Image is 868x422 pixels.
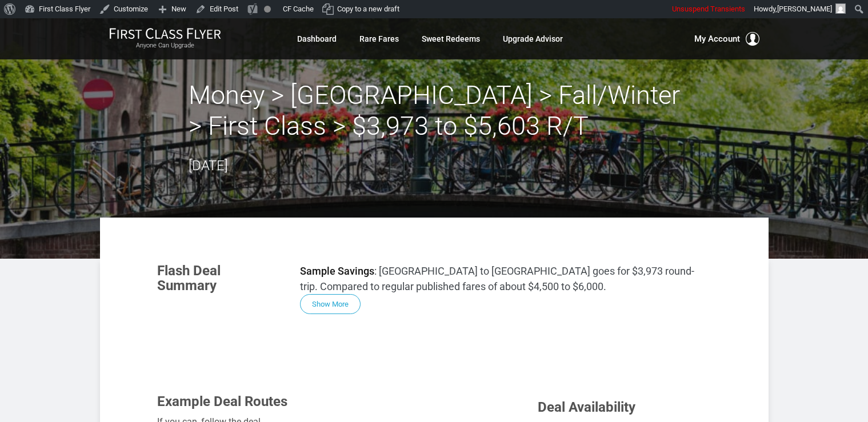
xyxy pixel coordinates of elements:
h2: Money > [GEOGRAPHIC_DATA] > Fall/Winter > First Class > $3,973 to $5,603 R/T [189,80,680,142]
a: First Class FlyerAnyone Can Upgrade [109,27,221,50]
h3: Flash Deal Summary [157,263,283,294]
span: Deal Availability [538,399,635,415]
button: My Account [694,32,759,46]
img: First Class Flyer [109,27,221,39]
a: Dashboard [297,29,337,49]
span: Example Deal Routes [157,393,287,409]
time: [DATE] [189,158,228,174]
a: Rare Fares [359,29,399,49]
span: My Account [694,32,740,46]
span: Unsuspend Transients [672,5,745,13]
a: Upgrade Advisor [503,29,563,49]
small: Anyone Can Upgrade [109,42,221,50]
span: [PERSON_NAME] [777,5,832,13]
strong: Sample Savings [300,265,374,277]
p: : [GEOGRAPHIC_DATA] to [GEOGRAPHIC_DATA] goes for $3,973 round-trip. Compared to regular publishe... [300,263,711,294]
a: Sweet Redeems [422,29,480,49]
button: Show More [300,294,361,314]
